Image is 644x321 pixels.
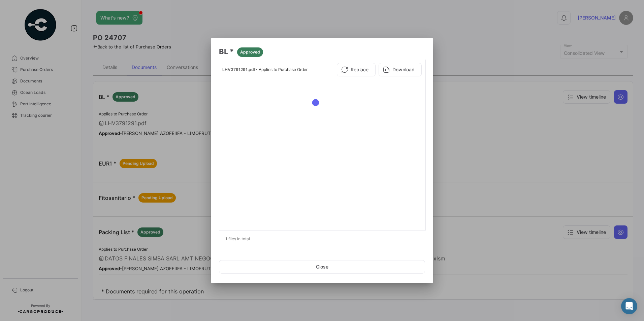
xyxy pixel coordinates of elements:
[379,63,422,76] button: Download
[219,230,425,247] div: 1 files in total
[240,49,260,55] span: Approved
[256,67,308,72] span: - Applies to Purchase Order
[222,67,256,72] span: LHV3791291.pdf
[621,298,637,314] div: Abrir Intercom Messenger
[219,260,425,274] button: Close
[337,63,376,76] button: Replace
